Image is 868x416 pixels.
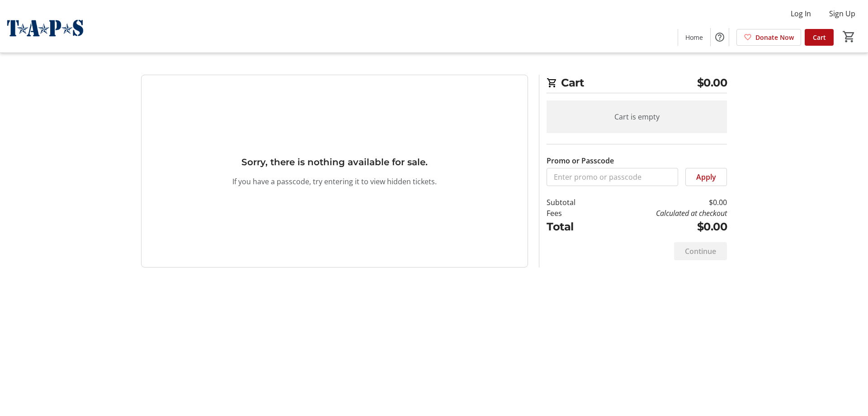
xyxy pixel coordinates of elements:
[813,33,826,42] span: Cart
[685,33,703,42] span: Home
[547,75,727,93] h2: Cart
[678,29,710,46] a: Home
[547,219,599,235] td: Total
[232,176,437,187] p: If you have a passcode, try entering it to view hidden tickets.
[599,197,727,208] td: $0.00
[829,8,855,19] span: Sign Up
[696,172,716,182] span: Apply
[599,208,727,219] td: Calculated at checkout
[697,75,727,91] span: $0.00
[791,8,811,19] span: Log In
[547,100,727,133] div: Cart is empty
[5,4,86,49] img: Tragedy Assistance Program for Survivors's Logo
[547,155,614,166] label: Promo or Passcode
[783,6,818,21] button: Log In
[241,155,428,169] h3: Sorry, there is nothing available for sale.
[685,168,727,186] button: Apply
[599,219,727,235] td: $0.00
[822,6,863,21] button: Sign Up
[547,168,678,186] input: Enter promo or passcode
[805,29,834,46] a: Cart
[755,33,794,42] span: Donate Now
[547,197,599,208] td: Subtotal
[736,29,801,46] a: Donate Now
[711,28,729,46] button: Help
[547,208,599,219] td: Fees
[841,29,857,45] button: Cart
